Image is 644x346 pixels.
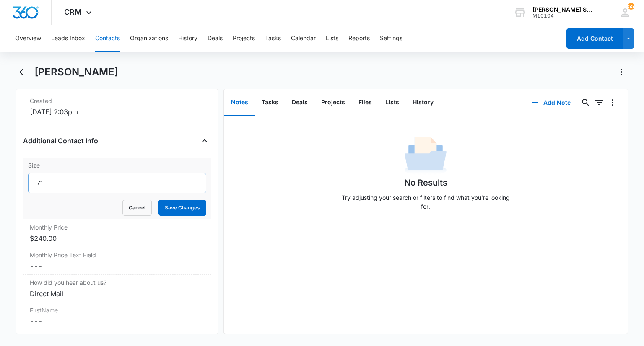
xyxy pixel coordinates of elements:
[28,161,206,170] label: Size
[285,90,314,116] button: Deals
[30,96,204,105] dt: Created
[592,96,606,109] button: Filters
[606,96,619,109] button: Overflow Menu
[404,176,447,189] h1: No Results
[615,65,628,79] button: Actions
[28,173,206,193] input: Size
[291,25,316,52] button: Calendar
[23,275,211,302] div: How did you hear about us?Direct Mail
[30,333,204,342] label: LastName
[566,28,623,49] button: Add Contact
[380,25,402,52] button: Settings
[34,66,118,78] h1: [PERSON_NAME]
[30,289,204,299] div: Direct Mail
[23,247,211,275] div: Monthly Price Text Field---
[532,6,594,13] div: account name
[30,233,204,243] dd: $240.00
[326,25,338,52] button: Lists
[64,8,82,16] span: CRM
[30,223,204,232] label: Monthly Price
[30,261,204,271] dd: ---
[406,90,440,116] button: History
[405,134,447,176] img: No Data
[23,136,98,146] h4: Additional Contact Info
[338,193,514,211] p: Try adjusting your search or filters to find what you’re looking for.
[30,250,204,259] label: Monthly Price Text Field
[23,93,211,120] div: Created[DATE] 2:03pm
[628,3,634,10] span: 55
[532,13,594,19] div: account id
[158,200,206,216] button: Save Changes
[348,25,370,52] button: Reports
[198,134,211,147] button: Close
[23,219,211,247] div: Monthly Price$240.00
[523,93,579,113] button: Add Note
[15,25,41,52] button: Overview
[255,90,285,116] button: Tasks
[95,25,120,52] button: Contacts
[30,316,204,326] dd: ---
[224,90,255,116] button: Notes
[30,306,204,315] label: FirstName
[30,278,204,287] label: How did you hear about us?
[314,90,352,116] button: Projects
[379,90,406,116] button: Lists
[233,25,255,52] button: Projects
[122,200,152,216] button: Cancel
[51,25,85,52] button: Leads Inbox
[30,107,204,117] dd: [DATE] 2:03pm
[208,25,223,52] button: Deals
[23,302,211,330] div: FirstName---
[178,25,197,52] button: History
[352,90,379,116] button: Files
[265,25,281,52] button: Tasks
[130,25,168,52] button: Organizations
[16,65,29,79] button: Back
[628,3,634,10] div: notifications count
[579,96,592,109] button: Search...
